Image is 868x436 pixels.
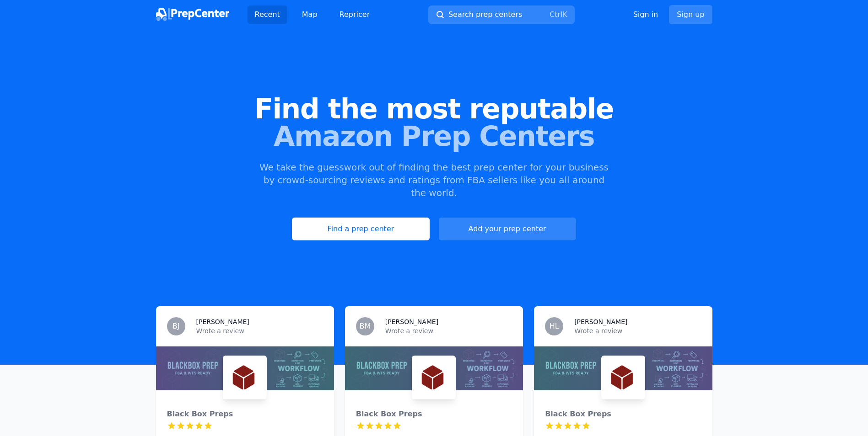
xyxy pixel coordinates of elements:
[196,326,323,335] p: Wrote a review
[15,122,853,150] span: Amazon Prep Centers
[332,5,377,24] a: Repricer
[562,10,567,19] kbd: K
[15,95,853,122] span: Find the most reputable
[225,357,265,398] img: Black Box Preps
[574,326,701,335] p: Wrote a review
[292,218,429,240] a: Find a prep center
[359,323,371,330] span: BM
[196,317,249,326] h3: [PERSON_NAME]
[428,5,575,24] button: Search prep centersCtrlK
[448,9,522,20] span: Search prep centers
[259,161,610,199] p: We take the guesswork out of finding the best prep center for your business by crowd-sourcing rev...
[574,317,627,326] h3: [PERSON_NAME]
[603,357,643,398] img: Black Box Preps
[385,317,438,326] h3: [PERSON_NAME]
[550,323,559,330] span: HL
[248,5,287,24] a: Recent
[167,409,323,420] div: Black Box Preps
[295,5,325,24] a: Map
[545,409,701,420] div: Black Box Preps
[669,5,712,24] a: Sign up
[439,218,576,240] a: Add your prep center
[414,357,454,398] img: Black Box Preps
[633,9,658,20] a: Sign in
[550,10,562,19] kbd: Ctrl
[385,326,512,335] p: Wrote a review
[156,8,229,21] img: PrepCenter
[173,323,180,330] span: BJ
[356,409,512,420] div: Black Box Preps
